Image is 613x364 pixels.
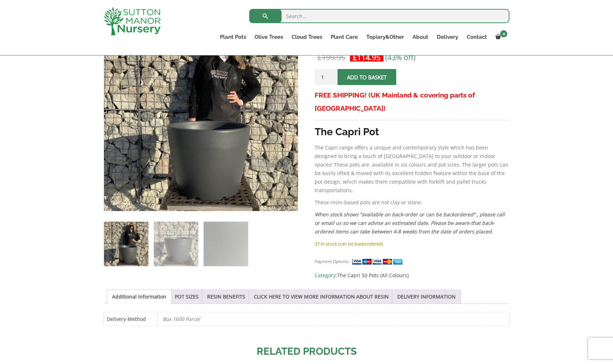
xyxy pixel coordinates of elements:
h2: Related products [104,344,509,359]
a: Topiary&Other [362,32,408,42]
bdi: 114.95 [353,52,381,62]
a: RESIN BENEFITS [207,290,245,304]
a: Plant Pots [216,32,250,42]
a: POT SIZES [175,290,199,304]
p: Box 1600 Parcel [163,312,504,326]
img: payment supported [352,258,405,265]
span: (43% off) [385,52,415,62]
span: £ [353,52,357,62]
a: CLICK HERE TO VIEW MORE INFORMATION ABOUT RESIN [254,290,389,304]
img: logo [104,7,161,35]
th: Delivery Method [104,312,157,326]
span: Category: [315,271,509,280]
a: Olive Trees [250,32,287,42]
a: Additional information [112,290,166,304]
a: 0 [491,32,509,42]
a: About [408,32,433,42]
p: These resin-based pots are not clay or stone. [315,198,509,207]
span: 0 [500,30,507,37]
h3: FREE SHIPPING! (UK Mainland & covering parts of [GEOGRAPHIC_DATA]) [315,89,509,115]
a: Plant Care [326,32,362,42]
input: Search... [249,9,509,23]
img: The Capri Pot 50 Colour Charcoal [104,222,148,266]
a: Delivery [433,32,462,42]
button: Add to basket [337,69,396,85]
bdi: 199.95 [318,52,345,62]
a: Cloud Trees [287,32,326,42]
p: The Capri range offers a unique and contemporary style which has been designed to bring a touch o... [315,143,509,195]
a: DELIVERY INFORMATION [397,290,456,304]
a: The Capri 50 Pots (All Colours) [337,272,409,279]
small: Payment Options: [315,259,349,264]
strong: The Capri Pot [315,126,379,138]
img: The Capri Pot 50 Colour Charcoal - Image 2 [154,222,198,266]
span: £ [318,52,322,62]
input: Product quantity [315,69,336,85]
img: The Capri Pot 50 Colour Charcoal - Image 3 [204,222,248,266]
a: Contact [462,32,491,42]
em: When stock shows “available on back-order or can be backordered” , please call or email us so we ... [315,211,505,235]
p: 37 in stock (can be backordered) [315,239,509,248]
table: Product Details [104,312,509,326]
